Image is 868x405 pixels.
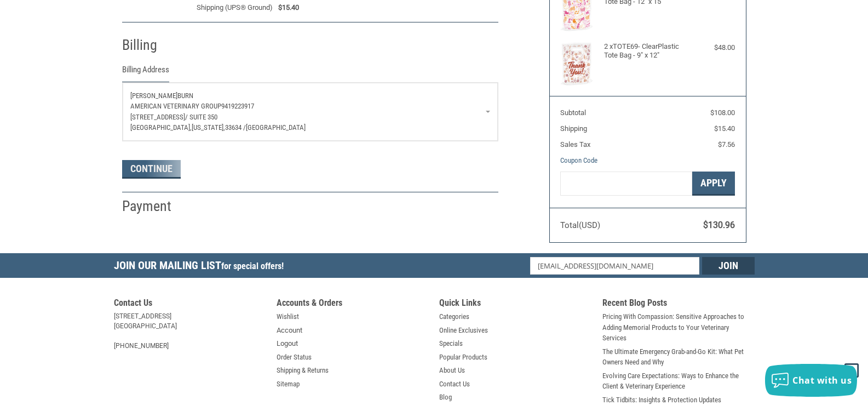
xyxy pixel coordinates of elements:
a: Specials [439,338,463,349]
div: $48.00 [691,42,735,53]
a: Wishlist [277,311,299,322]
span: $15.40 [273,2,299,13]
a: The Ultimate Emergency Grab-and-Go Kit: What Pet Owners Need and Why [602,346,755,368]
span: Chat with us [792,374,852,386]
input: Join [702,257,755,275]
a: Logout [277,338,298,349]
a: About Us [439,365,465,376]
input: Gift Certificate or Coupon Code [560,172,692,196]
a: Blog [439,392,452,403]
button: Apply [692,172,735,196]
span: Shipping [560,124,587,133]
address: [STREET_ADDRESS] [GEOGRAPHIC_DATA] [PHONE_NUMBER] [114,311,266,351]
h5: Quick Links [439,298,591,311]
legend: Billing Address [122,64,169,82]
span: $15.40 [714,124,735,133]
a: Online Exclusives [439,325,488,336]
span: $7.56 [718,140,735,149]
span: 9419223917 [221,102,254,110]
span: [GEOGRAPHIC_DATA] [246,123,306,132]
span: [GEOGRAPHIC_DATA], [130,123,192,132]
a: Account [277,325,302,336]
a: Popular Products [439,352,487,363]
input: Email [530,257,699,275]
span: AMERICAN VETERINARY GROUP [130,102,221,110]
span: 33634 / [225,123,246,132]
a: Shipping & Returns [277,365,329,376]
span: [PERSON_NAME] [130,92,177,100]
h5: Recent Blog Posts [602,298,755,311]
a: Coupon Code [560,156,597,164]
span: BURN [177,92,193,100]
a: Evolving Care Expectations: Ways to Enhance the Client & Veterinary Experience [602,370,755,392]
a: Contact Us [439,379,470,390]
span: $108.00 [710,109,735,117]
h2: Payment [122,197,186,215]
a: Categories [439,311,469,322]
a: Enter or select a different address [123,83,498,141]
a: Sitemap [277,379,300,390]
h2: Billing [122,36,186,54]
a: Pricing With Compassion: Sensitive Approaches to Adding Memorial Products to Your Veterinary Serv... [602,311,755,344]
h4: 2 x TOTE69- ClearPlastic Tote Bag - 9" x 12" [604,42,689,60]
h5: Join Our Mailing List [114,253,289,281]
span: [US_STATE], [192,123,225,132]
h5: Accounts & Orders [277,298,429,311]
button: Chat with us [765,364,857,397]
span: $130.96 [703,220,735,230]
span: Sales Tax [560,140,590,149]
a: Order Status [277,352,312,363]
h5: Contact Us [114,298,266,311]
span: for special offers! [221,261,284,271]
span: Shipping (UPS® Ground) [197,2,273,13]
button: Continue [122,160,181,179]
span: / SUITE 350 [185,113,217,121]
span: [STREET_ADDRESS] [130,113,185,121]
span: Subtotal [560,109,586,117]
span: Total (USD) [560,220,600,230]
